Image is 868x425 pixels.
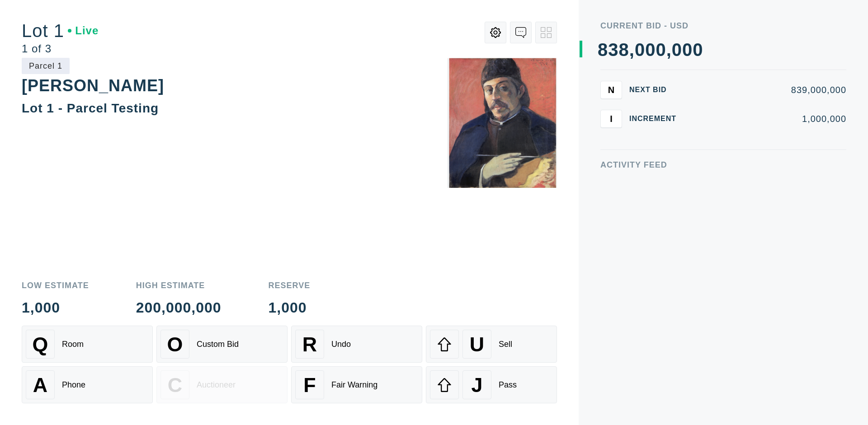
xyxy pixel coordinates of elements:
div: Next Bid [629,86,684,93]
div: Parcel 1 [22,58,70,74]
span: U [470,333,484,356]
div: 0 [682,41,693,59]
div: Increment [629,115,684,122]
span: N [608,84,614,95]
button: JPass [426,366,557,403]
div: Phone [62,380,85,390]
div: Live [68,25,99,36]
div: Room [62,340,84,349]
span: R [302,333,317,356]
div: 1,000 [22,300,89,315]
div: 3 [608,41,618,59]
div: Custom Bid [197,340,239,349]
button: APhone [22,366,153,403]
div: 1,000,000 [691,114,846,123]
div: , [629,41,635,221]
button: N [600,81,622,99]
button: QRoom [22,326,153,363]
button: CAuctioneer [156,366,288,403]
div: Activity Feed [600,161,846,169]
div: 0 [656,41,666,59]
div: Current Bid - USD [600,22,846,30]
span: F [303,374,316,397]
div: 0 [645,41,656,59]
div: 8 [598,41,608,59]
div: Auctioneer [197,380,236,390]
div: Low Estimate [22,281,89,290]
div: 839,000,000 [691,85,846,94]
div: [PERSON_NAME] [22,76,164,95]
div: 0 [672,41,682,59]
div: Pass [499,380,517,390]
div: Lot 1 [22,22,99,40]
span: O [167,333,183,356]
span: I [610,113,613,124]
div: High Estimate [136,281,222,290]
div: 8 [619,41,629,59]
span: Q [33,333,48,356]
button: I [600,110,622,128]
div: 200,000,000 [136,300,222,315]
div: Sell [499,340,512,349]
div: Lot 1 - Parcel Testing [22,101,159,115]
div: 0 [635,41,645,59]
div: Reserve [269,281,311,290]
span: J [471,374,482,397]
div: , [666,41,672,221]
div: 1,000 [269,300,311,315]
span: C [168,374,182,397]
div: 0 [693,41,703,59]
span: A [33,374,47,397]
button: USell [426,326,557,363]
button: FFair Warning [291,366,422,403]
div: Fair Warning [331,380,377,390]
div: Undo [331,340,351,349]
button: OCustom Bid [156,326,288,363]
div: 1 of 3 [22,43,99,54]
button: RUndo [291,326,422,363]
